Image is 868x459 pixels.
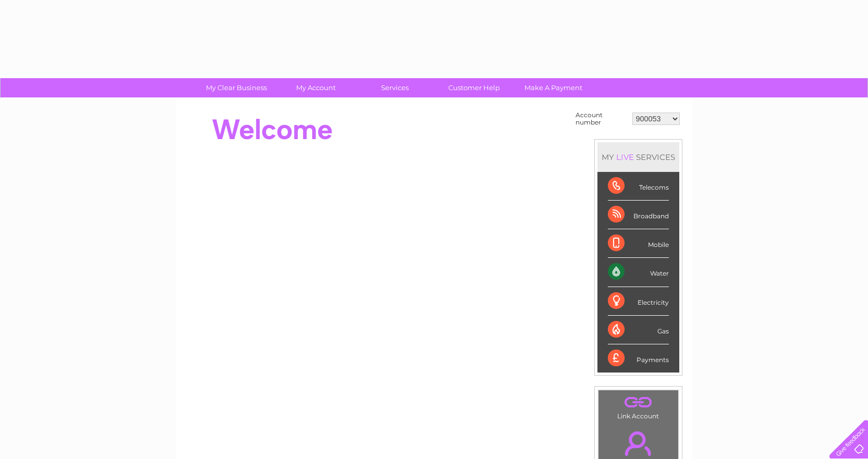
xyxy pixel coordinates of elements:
a: Make A Payment [510,78,596,97]
a: . [601,393,676,411]
div: Mobile [608,229,669,258]
a: My Clear Business [193,78,279,97]
div: MY SERVICES [597,142,679,172]
td: Account number [573,109,630,129]
div: Broadband [608,201,669,229]
td: Link Account [598,390,679,423]
div: LIVE [614,152,636,162]
div: Electricity [608,287,669,316]
a: My Account [273,78,359,97]
div: Payments [608,344,669,373]
div: Water [608,258,669,287]
div: Telecoms [608,172,669,201]
a: Customer Help [431,78,517,97]
a: Services [352,78,438,97]
div: Gas [608,316,669,344]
